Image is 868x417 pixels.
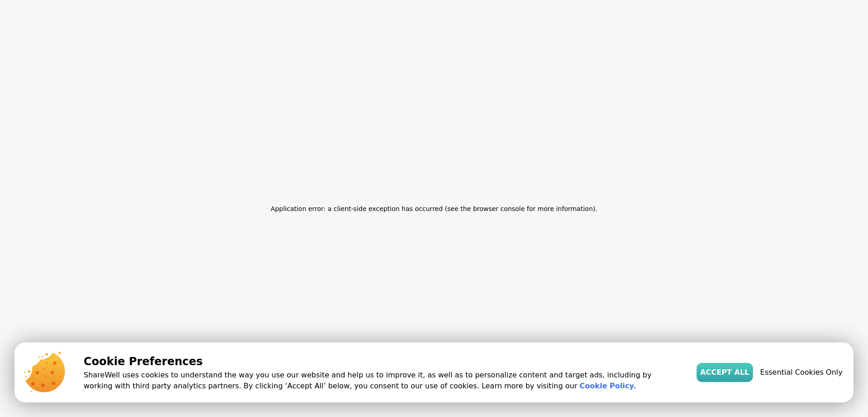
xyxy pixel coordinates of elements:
[700,367,749,378] span: Accept All
[84,353,682,370] p: Cookie Preferences
[271,202,597,215] h2: Application error: a client-side exception has occurred (see the browser console for more informa...
[84,370,682,392] p: ShareWell uses cookies to understand the way you use our website and help us to improve it, as we...
[697,363,753,382] button: Accept All
[580,381,636,392] a: Cookie Policy.
[760,367,843,378] span: Essential Cookies Only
